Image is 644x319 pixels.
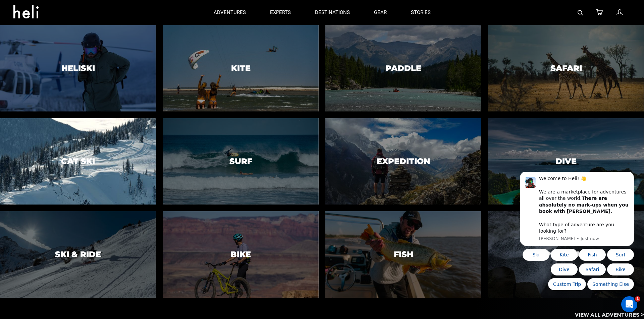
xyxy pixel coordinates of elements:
[270,9,291,16] p: experts
[29,24,119,42] b: There are absolutely no mark-ups when you book with [PERSON_NAME].
[575,311,644,319] p: View All Adventures >
[61,157,95,166] h3: Cat Ski
[488,212,644,298] a: PremiumPremium image
[69,92,96,104] button: Quick reply: Safari
[377,157,430,166] h3: Expedition
[229,157,252,166] h3: Surf
[61,64,95,73] h3: Heliski
[69,77,96,89] button: Quick reply: Fish
[635,296,640,302] span: 1
[29,4,119,63] div: Welcome to Heli! 👋 We are a marketplace for adventures all over the world. What type of adventure...
[97,92,124,104] button: Quick reply: Bike
[29,4,119,63] div: Message content
[315,9,350,16] p: destinations
[394,250,413,259] h3: Fish
[10,77,124,118] div: Quick reply options
[77,106,124,118] button: Quick reply: Something Else
[578,10,583,15] img: search-bar-icon.svg
[385,64,421,73] h3: Paddle
[555,157,577,166] h3: Dive
[230,250,251,259] h3: Bike
[214,9,246,16] p: adventures
[550,64,582,73] h3: Safari
[55,250,101,259] h3: Ski & Ride
[41,77,68,89] button: Quick reply: Kite
[97,77,124,89] button: Quick reply: Surf
[621,296,637,312] iframe: Intercom live chat
[510,172,644,294] iframe: Intercom notifications message
[231,64,251,73] h3: Kite
[15,5,26,16] img: Profile image for Carl
[29,64,119,70] p: Message from Carl, sent Just now
[41,92,68,104] button: Quick reply: Dive
[38,106,76,118] button: Quick reply: Custom Trip
[13,77,40,89] button: Quick reply: Ski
